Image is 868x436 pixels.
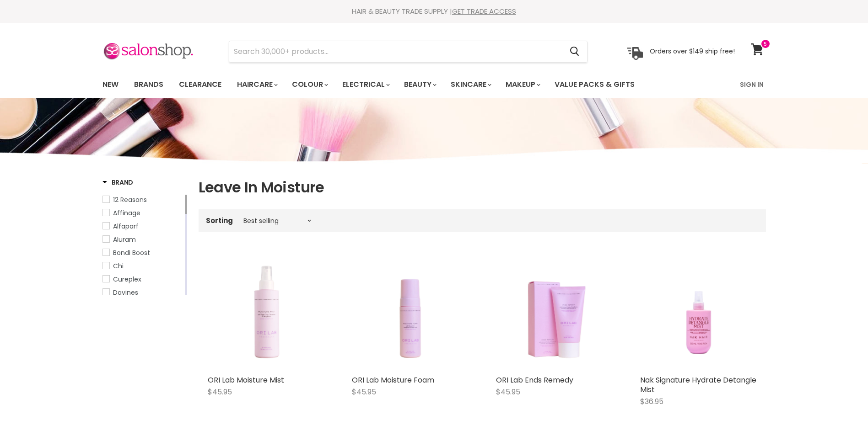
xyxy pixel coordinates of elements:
span: $45.95 [352,387,376,397]
span: Bondi Boost [113,248,150,257]
img: ORI Lab Moisture Foam [363,254,457,371]
input: Search [229,41,563,62]
a: Brands [127,75,170,94]
a: Cureplex [102,274,183,284]
span: Davines [113,288,138,297]
a: GET TRADE ACCESS [452,6,516,16]
h1: Leave In Moisture [199,178,766,197]
ul: Main menu [96,71,688,98]
span: Affinage [113,208,140,218]
label: Sorting [206,217,233,224]
a: Alfaparf [102,221,183,231]
span: Alfaparf [113,222,139,231]
span: Cureplex [113,275,141,284]
nav: Main [91,71,777,98]
a: Davines [102,287,183,298]
img: ORI Lab Ends Remedy [507,254,601,371]
a: Clearance [172,75,228,94]
img: Nak Signature Hydrate Detangle Mist [652,254,745,371]
a: 12 Reasons [102,195,183,205]
button: Search [563,41,587,62]
h3: Brand [102,178,134,187]
a: Beauty [397,75,442,94]
a: Sign In [734,75,769,94]
div: HAIR & BEAUTY TRADE SUPPLY | [91,7,777,16]
a: New [96,75,125,94]
a: Makeup [499,75,546,94]
a: Haircare [230,75,283,94]
span: $45.95 [496,387,520,397]
a: ORI Lab Moisture Mist [208,375,284,385]
a: ORI Lab Moisture Mist [208,254,324,371]
span: 12 Reasons [113,195,147,204]
a: Electrical [335,75,395,94]
form: Product [229,41,588,63]
a: Nak Signature Hydrate Detangle Mist [640,375,756,395]
a: Chi [102,261,183,271]
a: Aluram [102,234,183,245]
p: Orders over $149 ship free! [650,47,735,55]
span: $45.95 [208,387,232,397]
a: Colour [285,75,334,94]
a: Affinage [102,208,183,218]
a: Skincare [444,75,497,94]
span: $36.95 [640,396,663,407]
a: Bondi Boost [102,248,183,258]
span: Aluram [113,235,136,244]
img: ORI Lab Moisture Mist [219,254,313,371]
a: ORI Lab Ends Remedy [496,254,613,371]
a: Nak Signature Hydrate Detangle Mist [640,254,757,371]
a: ORI Lab Moisture Foam [352,375,434,385]
a: ORI Lab Ends Remedy [496,375,573,385]
span: Chi [113,261,124,271]
a: ORI Lab Moisture Foam [352,254,469,371]
a: Value Packs & Gifts [548,75,642,94]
